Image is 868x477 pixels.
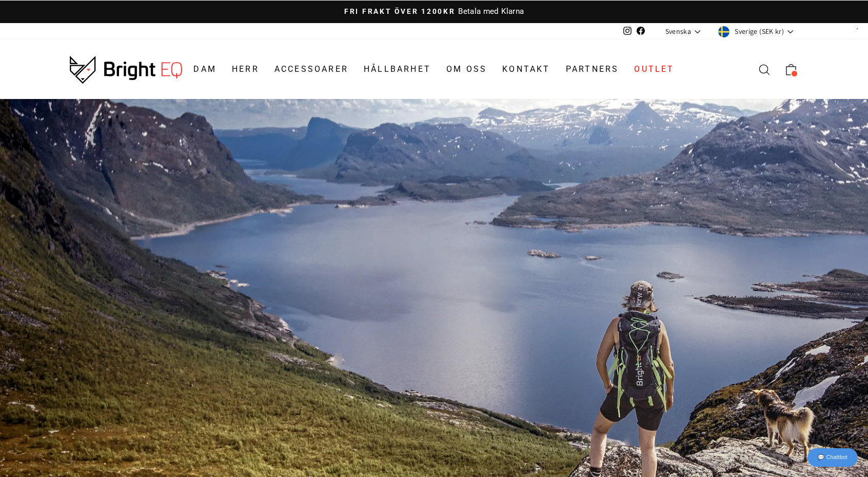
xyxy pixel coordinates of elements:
a: Kontakt [495,59,558,80]
a: Dam [186,59,224,80]
a: Hållbarhet [356,59,439,80]
span: Sverige (SEK kr) [729,27,784,37]
a: Outlet [626,59,682,80]
button: Sverige (SEK kr) [716,23,798,39]
span: Betala med Klarna [456,7,524,16]
a: Herr [224,59,267,80]
a: Om oss [439,59,495,80]
span: Fri frakt över 1200kr [344,7,456,15]
a: Accessoarer [267,59,356,80]
a: Partners [558,59,627,80]
ul: Primary [186,59,682,80]
span: Svenska [665,27,691,37]
div: 💬 Chattbot [807,448,858,467]
button: Svenska [663,24,705,39]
